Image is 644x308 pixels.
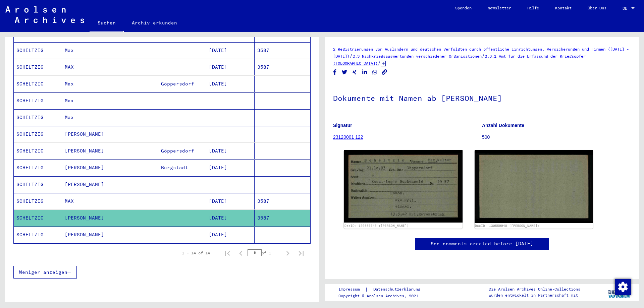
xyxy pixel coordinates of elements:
[341,68,348,76] button: Share on Twitter
[333,83,631,112] h1: Dokumente mit Namen ab [PERSON_NAME]
[14,143,62,159] mat-cell: SCHELTZIG
[361,68,368,76] button: Share on LinkedIn
[5,6,84,23] img: Arolsen_neg.svg
[62,93,110,109] mat-cell: Max
[338,293,428,299] p: Copyright © Arolsen Archives, 2021
[482,123,524,128] b: Anzahl Dokumente
[62,126,110,142] mat-cell: [PERSON_NAME]
[431,240,533,247] a: See comments created before [DATE]
[614,279,631,295] div: Zustimmung ändern
[14,93,62,109] mat-cell: SCHELTZIG
[221,246,234,260] button: First page
[14,176,62,193] mat-cell: SCHELTZIG
[371,68,378,76] button: Share on WhatsApp
[13,266,77,279] button: Weniger anzeigen
[206,59,255,75] mat-cell: [DATE]
[206,42,255,59] mat-cell: [DATE]
[344,150,463,223] img: 001.jpg
[158,143,207,159] mat-cell: Göppersdorf
[62,210,110,226] mat-cell: [PERSON_NAME]
[344,224,409,228] a: DocID: 130559948 ([PERSON_NAME])
[14,59,62,75] mat-cell: SCHELTZIG
[350,53,353,59] span: /
[14,227,62,243] mat-cell: SCHELTZIG
[255,193,311,209] mat-cell: 3587
[158,160,207,176] mat-cell: Burgstadt
[14,160,62,176] mat-cell: SCHELTZIG
[14,109,62,126] mat-cell: SCHELTZIG
[14,42,62,59] mat-cell: SCHELTZIG
[62,176,110,193] mat-cell: [PERSON_NAME]
[482,134,631,141] p: 500
[338,286,428,293] div: |
[206,210,255,226] mat-cell: [DATE]
[62,143,110,159] mat-cell: [PERSON_NAME]
[158,76,207,92] mat-cell: Göppersdorf
[62,193,110,209] mat-cell: MAX
[124,15,185,31] a: Archiv erkunden
[248,250,281,256] div: of 1
[475,150,593,223] img: 002.jpg
[338,286,365,293] a: Impressum
[14,193,62,209] mat-cell: SCHELTZIG
[475,224,539,228] a: DocID: 130559948 ([PERSON_NAME])
[353,54,482,59] a: 2.3 Nachkriegsauswertungen verschiedener Organisationen
[489,286,580,292] p: Die Arolsen Archives Online-Collections
[206,193,255,209] mat-cell: [DATE]
[368,286,428,293] a: Datenschutzerklärung
[378,60,381,66] span: /
[14,210,62,226] mat-cell: SCHELTZIG
[206,227,255,243] mat-cell: [DATE]
[206,76,255,92] mat-cell: [DATE]
[182,250,210,256] div: 1 – 14 of 14
[14,76,62,92] mat-cell: SCHELTZIG
[333,123,352,128] b: Signatur
[281,246,294,260] button: Next page
[623,6,630,11] span: DE
[489,292,580,298] p: wurden entwickelt in Partnerschaft mit
[607,284,632,301] img: yv_logo.png
[482,53,485,59] span: /
[206,143,255,159] mat-cell: [DATE]
[62,109,110,126] mat-cell: Max
[62,59,110,75] mat-cell: MAX
[62,227,110,243] mat-cell: [PERSON_NAME]
[351,68,358,76] button: Share on Xing
[615,279,631,295] img: Zustimmung ändern
[255,42,311,59] mat-cell: 3587
[331,68,338,76] button: Share on Facebook
[333,134,363,140] a: 23120001 122
[255,59,311,75] mat-cell: 3587
[62,76,110,92] mat-cell: Max
[294,246,308,260] button: Last page
[19,269,67,275] span: Weniger anzeigen
[206,160,255,176] mat-cell: [DATE]
[14,126,62,142] mat-cell: SCHELTZIG
[62,42,110,59] mat-cell: Max
[62,160,110,176] mat-cell: [PERSON_NAME]
[90,15,124,32] a: Suchen
[234,246,248,260] button: Previous page
[381,68,388,76] button: Copy link
[255,210,311,226] mat-cell: 3587
[333,47,629,59] a: 2 Registrierungen von Ausländern und deutschen Verfolgten durch öffentliche Einrichtungen, Versic...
